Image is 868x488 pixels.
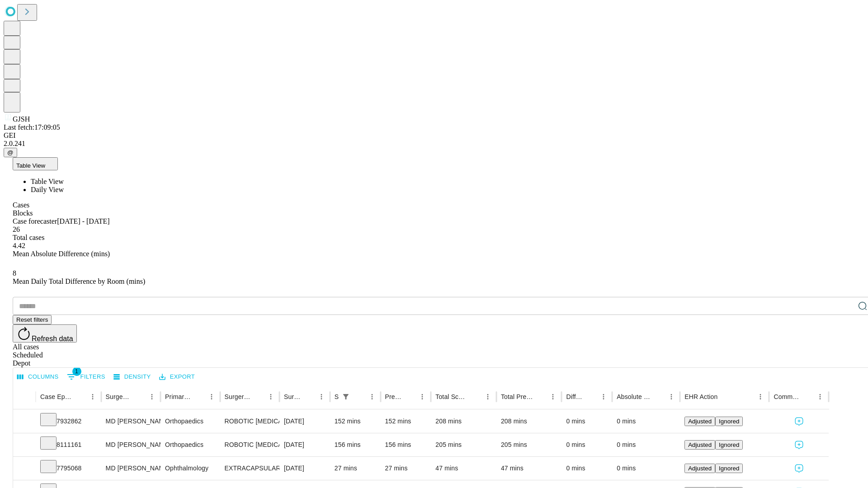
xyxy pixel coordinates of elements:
[501,393,533,400] div: Total Predicted Duration
[284,457,325,480] div: [DATE]
[13,225,20,233] span: 26
[652,390,665,403] button: Sort
[566,410,608,433] div: 0 mins
[481,390,494,403] button: Menu
[7,149,14,156] span: @
[566,457,608,480] div: 0 mins
[252,390,264,403] button: Sort
[315,390,328,403] button: Menu
[719,418,739,425] span: Ignored
[205,390,218,403] button: Menu
[435,393,468,400] div: Total Scheduled Duration
[469,390,481,403] button: Sort
[617,393,651,400] div: Absolute Difference
[566,433,608,456] div: 0 mins
[40,433,97,456] div: 8111161
[302,390,315,403] button: Sort
[366,390,378,403] button: Menu
[435,433,492,456] div: 205 mins
[715,440,743,450] button: Ignored
[801,390,814,403] button: Sort
[416,390,429,403] button: Menu
[335,433,376,456] div: 156 mins
[13,324,77,343] button: Refresh data
[4,131,864,140] div: GEI
[353,390,366,403] button: Sort
[13,277,145,285] span: Mean Daily Total Difference by Room (mins)
[16,162,45,169] span: Table View
[4,140,864,148] div: 2.0.241
[684,417,715,426] button: Adjusted
[106,457,156,480] div: MD [PERSON_NAME]
[501,457,557,480] div: 47 mins
[684,440,715,450] button: Adjusted
[40,410,97,433] div: 7932862
[57,217,109,225] span: [DATE] - [DATE]
[597,390,610,403] button: Menu
[16,316,48,323] span: Reset filters
[501,410,557,433] div: 208 mins
[18,461,31,477] button: Expand
[617,410,675,433] div: 0 mins
[225,457,275,480] div: EXTRACAPSULAR CATARACT REMOVAL WITH [MEDICAL_DATA]
[193,390,205,403] button: Sort
[13,242,25,249] span: 4.42
[435,457,492,480] div: 47 mins
[566,393,584,400] div: Difference
[718,390,731,403] button: Sort
[335,410,376,433] div: 152 mins
[617,433,675,456] div: 0 mins
[133,390,146,403] button: Sort
[688,441,712,448] span: Adjusted
[165,457,215,480] div: Ophthalmology
[547,390,559,403] button: Menu
[225,433,275,456] div: ROBOTIC [MEDICAL_DATA] KNEE TOTAL
[715,464,743,473] button: Ignored
[719,465,739,472] span: Ignored
[340,390,352,403] div: 1 active filter
[106,433,156,456] div: MD [PERSON_NAME] [PERSON_NAME] Md
[385,433,427,456] div: 156 mins
[165,410,215,433] div: Orthopaedics
[719,441,739,448] span: Ignored
[403,390,416,403] button: Sort
[754,390,767,403] button: Menu
[18,437,31,453] button: Expand
[31,178,64,185] span: Table View
[40,393,73,400] div: Case Epic Id
[72,367,81,376] span: 1
[13,234,44,241] span: Total cases
[774,393,800,400] div: Comments
[684,464,715,473] button: Adjusted
[4,123,60,131] span: Last fetch: 17:09:05
[688,418,712,425] span: Adjusted
[340,390,352,403] button: Show filters
[284,410,325,433] div: [DATE]
[688,465,712,472] span: Adjusted
[684,393,717,400] div: EHR Action
[385,393,403,400] div: Predicted In Room Duration
[157,370,197,384] button: Export
[385,457,427,480] div: 27 mins
[15,370,61,384] button: Select columns
[534,390,547,403] button: Sort
[13,250,110,258] span: Mean Absolute Difference (mins)
[585,390,597,403] button: Sort
[4,148,17,157] button: @
[715,417,743,426] button: Ignored
[74,390,86,403] button: Sort
[146,390,158,403] button: Menu
[13,115,30,123] span: GJSH
[335,393,339,400] div: Scheduled In Room Duration
[665,390,678,403] button: Menu
[284,433,325,456] div: [DATE]
[40,457,97,480] div: 7795068
[225,410,275,433] div: ROBOTIC [MEDICAL_DATA] KNEE TOTAL
[165,393,191,400] div: Primary Service
[435,410,492,433] div: 208 mins
[335,457,376,480] div: 27 mins
[32,335,73,343] span: Refresh data
[13,217,57,225] span: Case forecaster
[31,186,64,193] span: Daily View
[264,390,277,403] button: Menu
